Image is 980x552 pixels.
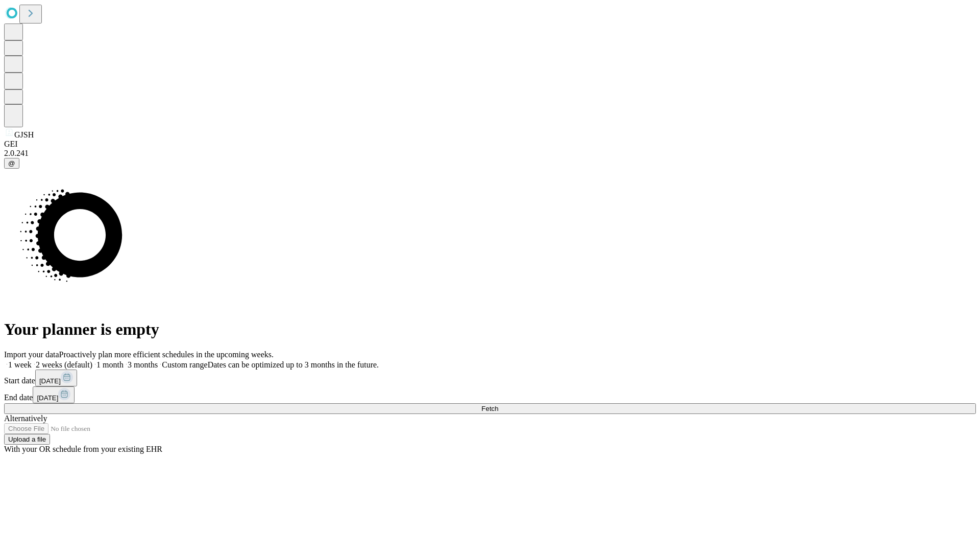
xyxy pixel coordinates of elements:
button: Fetch [4,403,976,414]
span: Custom range [162,360,207,369]
span: Fetch [481,405,498,412]
button: Upload a file [4,434,50,445]
button: @ [4,158,19,169]
button: [DATE] [33,386,75,403]
div: Start date [4,370,976,386]
span: GJSH [14,130,34,139]
span: 1 month [96,360,124,369]
span: 1 week [8,360,32,369]
span: 3 months [128,360,158,369]
span: Proactively plan more efficient schedules in the upcoming weeks. [59,350,274,359]
div: End date [4,386,976,403]
span: 2 weeks (default) [36,360,92,369]
span: With your OR schedule from your existing EHR [4,445,162,453]
div: 2.0.241 [4,149,976,158]
span: [DATE] [37,394,58,402]
div: GEI [4,140,976,149]
span: Alternatively [4,414,47,423]
span: [DATE] [39,377,61,385]
span: Dates can be optimized up to 3 months in the future. [208,360,379,369]
button: [DATE] [35,370,77,386]
h1: Your planner is empty [4,320,976,339]
span: Import your data [4,350,59,359]
span: @ [8,159,15,167]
